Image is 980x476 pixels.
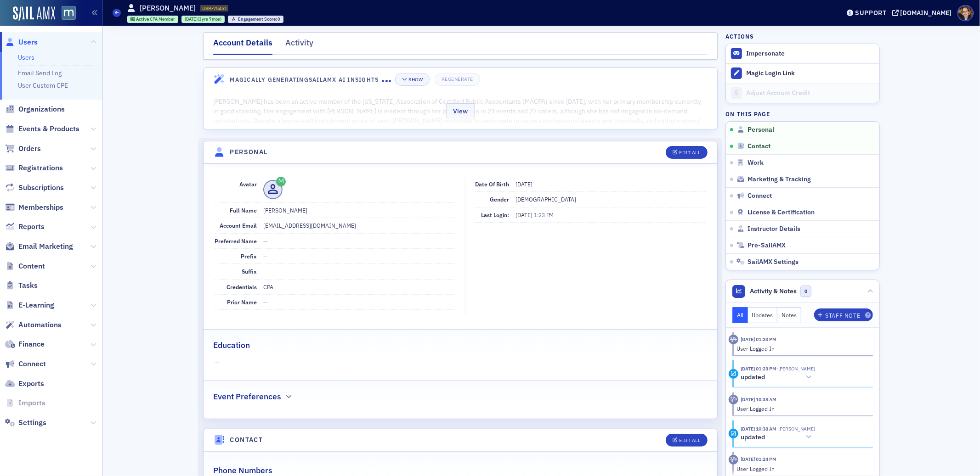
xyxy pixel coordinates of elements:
h2: Event Preferences [213,391,281,403]
span: CPA Member [150,16,175,22]
div: Edit All [680,150,701,155]
span: Activity & Notes [750,286,797,296]
a: Adjust Account Credit [726,83,879,103]
div: Support [855,9,887,17]
span: Work [748,159,764,167]
a: Orders [5,144,41,154]
a: Connect [5,359,46,369]
span: Reports [18,222,45,232]
span: Gender [490,196,509,203]
h5: updated [741,433,765,442]
div: Edit All [680,438,701,443]
a: Imports [5,398,45,408]
a: Organizations [5,104,65,114]
h5: updated [741,373,765,381]
dd: [DEMOGRAPHIC_DATA] [515,192,706,207]
button: updated [741,373,816,382]
a: Content [5,261,45,271]
span: E-Learning [18,300,54,310]
span: Account Email [220,222,257,229]
a: Subscriptions [5,183,64,193]
h1: [PERSON_NAME] [140,3,196,13]
img: SailAMX [62,6,76,20]
a: Automations [5,320,62,330]
button: All [732,307,748,323]
button: Updates [748,307,778,323]
div: Magic Login Link [746,69,875,78]
a: Memberships [5,202,63,213]
dd: [EMAIL_ADDRESS][DOMAIN_NAME] [263,218,455,233]
span: Full Name [230,207,257,214]
a: Events & Products [5,124,79,134]
div: (3yrs 7mos) [185,16,221,22]
a: Email Send Log [18,69,62,77]
span: Registrations [18,163,63,173]
div: [DOMAIN_NAME] [901,9,952,17]
a: Exports [5,379,44,389]
button: Edit All [666,146,707,159]
span: Instructor Details [748,225,801,233]
button: Impersonate [746,50,785,58]
div: Adjust Account Credit [746,89,875,97]
button: Notes [777,307,801,323]
span: Mollie Harrison [777,426,816,432]
a: Reports [5,222,45,232]
span: Suffix [242,268,257,275]
a: Registrations [5,163,63,173]
span: Preferred Name [215,237,257,245]
span: Marketing & Tracking [748,175,811,184]
time: 5/19/2025 01:24 PM [741,456,777,462]
dd: CPA [263,280,455,294]
div: User Logged In [737,465,867,473]
span: Users [18,37,38,47]
span: Organizations [18,104,65,114]
a: Users [5,37,38,47]
span: Prefix [241,252,257,260]
button: Magic Login Link [726,63,879,83]
span: Contact [748,142,771,151]
div: Staff Note [826,313,861,318]
span: Prior Name [227,298,257,306]
span: Profile [957,5,974,21]
span: Orders [18,144,41,154]
span: Email Marketing [18,241,73,252]
button: Edit All [666,434,707,447]
div: Show [408,77,423,82]
span: Pre-SailAMX [748,241,786,250]
h4: Magically Generating SailAMX AI Insights [230,75,382,84]
a: User Custom CPE [18,81,68,90]
time: 9/12/2025 01:23 PM [741,365,777,372]
span: Last Login: [481,211,509,218]
a: E-Learning [5,300,54,310]
span: Content [18,261,45,271]
img: SailAMX [13,6,55,21]
button: Staff Note [814,308,873,321]
div: User Logged In [737,344,867,353]
button: updated [741,432,816,442]
div: Active: Active: CPA Member [127,16,179,23]
span: Connect [18,359,46,369]
span: Events & Products [18,124,79,134]
a: View Homepage [55,6,76,22]
time: 9/12/2025 01:23 PM [741,336,777,342]
a: Settings [5,418,46,428]
span: Personal [748,126,775,134]
span: — [263,237,268,245]
span: Mollie Harrison [777,365,816,372]
span: [DATE] [185,16,198,22]
span: Finance [18,339,45,349]
span: — [263,298,268,306]
div: Account Details [213,37,272,55]
span: — [215,358,706,368]
time: 6/30/2025 10:38 AM [741,426,777,432]
span: [DATE] [515,211,534,218]
span: USR-75451 [202,5,227,11]
div: Update [729,369,738,379]
span: Active [136,16,150,22]
div: Activity [729,335,738,344]
button: Show [395,73,430,86]
span: Automations [18,320,62,330]
div: User Logged In [737,404,867,413]
span: Avatar [239,180,257,188]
